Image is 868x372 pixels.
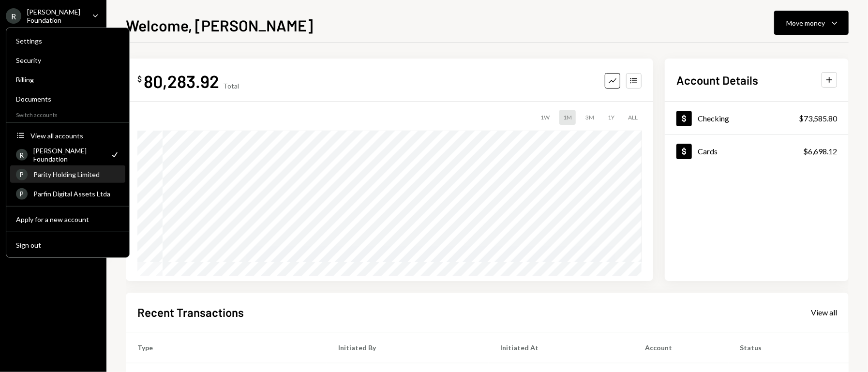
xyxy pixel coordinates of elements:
div: 1W [537,110,554,125]
h2: Account Details [676,72,758,88]
div: R [16,149,28,161]
a: View all [811,307,837,317]
div: 80,283.92 [144,70,219,92]
div: Switch accounts [6,109,129,119]
div: Move money [786,18,825,28]
a: Billing [10,71,125,88]
div: P [16,168,28,180]
a: Security [10,51,125,69]
div: $6,698.12 [803,146,837,157]
th: Initiated At [489,332,633,363]
th: Initiated By [327,332,489,363]
div: $ [137,74,142,84]
div: 1Y [604,110,618,125]
div: View all [811,308,837,317]
div: ALL [624,110,642,125]
div: Parfin Digital Assets Ltda [33,190,120,198]
div: Documents [16,95,120,103]
div: 3M [582,110,598,125]
div: Security [16,56,120,64]
div: Cards [698,147,718,156]
div: View all accounts [30,131,120,139]
th: Status [729,332,849,363]
button: Sign out [10,237,125,254]
a: Checking$73,585.80 [665,102,849,134]
div: P [16,188,28,199]
div: Parity Holding Limited [33,170,120,179]
div: Apply for a new account [16,215,120,223]
div: 1M [559,110,576,125]
div: Total [223,82,239,90]
div: R [6,8,21,24]
div: Settings [16,37,120,45]
h1: Welcome, [PERSON_NAME] [126,15,313,35]
a: Cards$6,698.12 [665,135,849,167]
div: [PERSON_NAME] Foundation [27,8,84,24]
div: [PERSON_NAME] Foundation [33,147,104,163]
button: Apply for a new account [10,211,125,228]
a: PParfin Digital Assets Ltda [10,185,125,202]
div: Billing [16,75,120,84]
th: Type [126,332,327,363]
button: View all accounts [10,127,125,145]
h2: Recent Transactions [137,304,244,320]
div: $73,585.80 [799,113,837,124]
button: Move money [774,11,849,35]
div: Sign out [16,240,120,249]
a: PParity Holding Limited [10,165,125,183]
div: Checking [698,114,729,123]
a: Documents [10,90,125,107]
th: Account [633,332,728,363]
a: Settings [10,32,125,49]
